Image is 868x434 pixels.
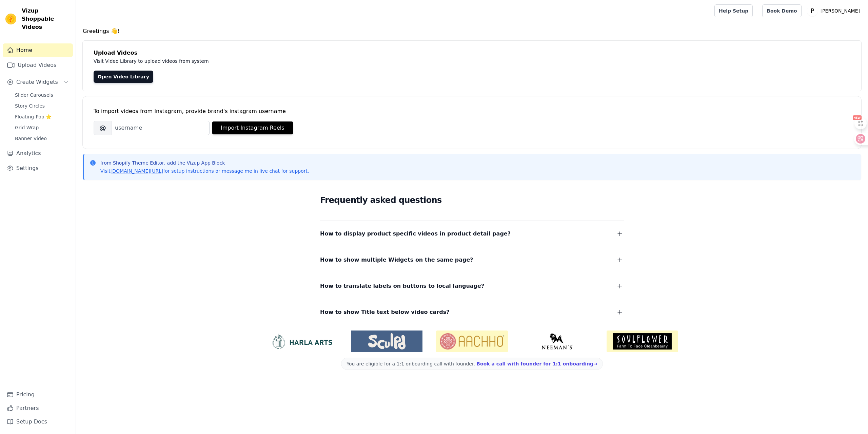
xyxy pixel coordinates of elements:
[3,415,73,429] a: Setup Docs
[266,333,337,350] img: HarlaArts
[15,124,39,131] span: Grid Wrap
[22,7,70,31] span: Vizup Shoppable Videos
[15,113,52,120] span: Floating-Pop ⭐
[11,134,73,143] a: Banner Video
[100,159,309,166] p: from Shopify Theme Editor, add the Vizup App Block
[11,123,73,132] a: Grid Wrap
[16,78,58,86] span: Create Widgets
[320,255,473,265] span: How to show multiple Widgets on the same page?
[212,121,293,134] button: Import Instagram Reels
[320,307,624,317] button: How to show Title text below video cards?
[11,90,73,100] a: Slider Carousels
[111,168,163,174] a: [DOMAIN_NAME][URL]
[15,92,53,98] span: Slider Carousels
[100,168,309,174] p: Visit for setup instructions or message me in live chat for support.
[320,229,624,239] button: How to display product specific videos in product detail page?
[807,5,863,17] button: P [PERSON_NAME]
[320,229,511,239] span: How to display product specific videos in product detail page?
[320,255,624,265] button: How to show multiple Widgets on the same page?
[83,27,861,35] h4: Greetings 👋!
[3,401,73,415] a: Partners
[521,333,593,350] img: Neeman's
[476,361,597,366] a: Book a call with founder for 1:1 onboarding
[320,281,624,291] button: How to translate labels on buttons to local language?
[810,7,814,14] text: P
[714,4,753,17] a: Help Setup
[607,331,678,352] img: Soulflower
[818,5,863,17] p: [PERSON_NAME]
[436,331,508,352] img: Aachho
[94,121,112,135] span: @
[94,107,850,115] div: To import videos from Instagram, provide brand's instagram username
[762,4,801,17] a: Book Demo
[3,58,73,72] a: Upload Videos
[5,14,16,24] img: Vizup
[3,75,73,89] button: Create Widgets
[15,135,47,142] span: Banner Video
[11,101,73,111] a: Story Circles
[15,102,45,109] span: Story Circles
[3,147,73,160] a: Analytics
[320,307,450,317] span: How to show Title text below video cards?
[3,43,73,57] a: Home
[94,49,850,57] h4: Upload Videos
[3,162,73,175] a: Settings
[320,281,484,291] span: How to translate labels on buttons to local language?
[94,57,397,65] p: Visit Video Library to upload videos from system
[351,333,422,350] img: Sculpd US
[94,71,153,83] a: Open Video Library
[320,193,624,207] h2: Frequently asked questions
[112,121,210,135] input: username
[3,388,73,401] a: Pricing
[11,112,73,121] a: Floating-Pop ⭐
